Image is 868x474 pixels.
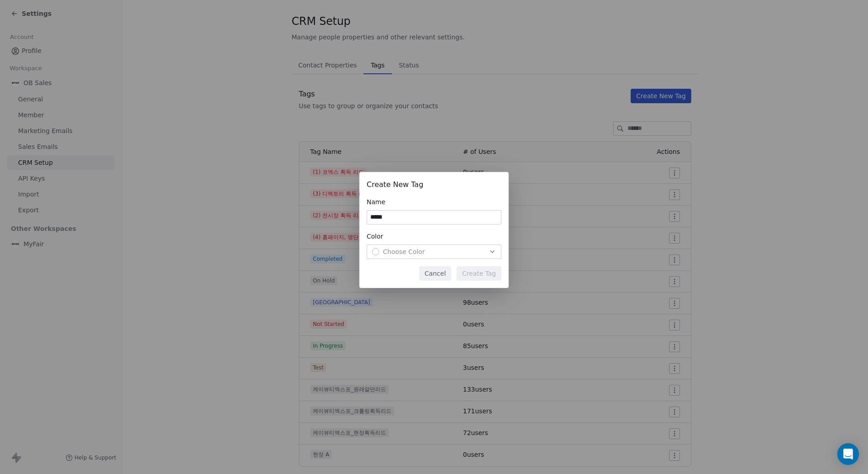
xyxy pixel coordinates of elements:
[383,247,425,256] span: Choose Color
[367,179,501,190] div: Create New Tag
[367,244,501,259] button: Choose Color
[367,232,501,241] div: Color
[419,266,451,281] button: Cancel
[367,197,501,206] div: Name
[457,266,501,281] button: Create Tag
